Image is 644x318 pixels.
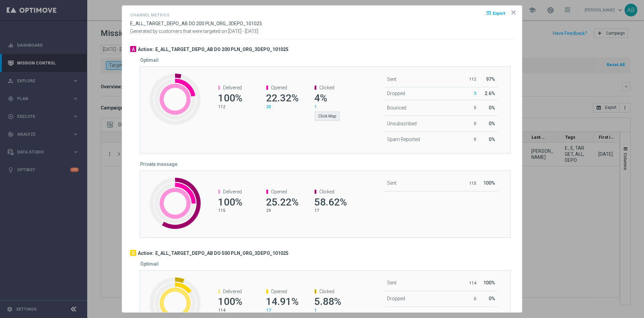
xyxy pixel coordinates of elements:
button: Click Map [315,111,340,121]
span: Sent [387,280,396,285]
button: open_in_browser Export [485,9,506,17]
p: 112 [218,104,250,109]
span: Generated by customers that were targeted on [130,29,227,34]
span: Opened [271,85,287,90]
p: 0 [463,121,476,126]
span: Dropped [387,91,405,96]
span: Spam Reported [387,137,420,142]
span: [DATE] - [DATE] [228,29,258,34]
span: Clicked [319,289,334,294]
span: Bounced [387,312,406,317]
span: 0% [489,105,495,110]
span: 3 [474,91,476,96]
p: 0 [463,105,476,110]
span: 58.62% [314,196,347,208]
opti-icon: icon [510,9,517,16]
span: Opened [271,189,287,194]
span: Clicked [319,85,334,90]
span: Dropped [387,296,405,301]
span: Clicked [319,189,334,194]
span: 2.6% [485,91,495,96]
p: 112 [463,77,476,82]
span: Delivered [223,85,242,90]
span: 17 [266,308,271,313]
h3: Action: [138,46,154,52]
span: 100% [218,296,242,307]
h4: Channel Metrics [130,13,169,17]
p: 0 [463,296,476,302]
span: E_ALL_TARGET_DEPO_AB DO 200 PLN_ORG_3DEPO_101025 [130,21,262,26]
span: 1 [315,308,317,313]
span: Sent [387,77,396,82]
p: 0 [463,312,476,317]
h5: Private message [140,162,177,167]
span: 5.88% [314,296,341,307]
span: Opened [271,289,287,294]
span: 100% [218,196,242,208]
span: Export [493,11,505,16]
h5: Optimail [140,57,159,63]
h3: Action: [138,250,154,256]
p: 17 [315,208,346,213]
span: 4% [314,92,327,104]
span: Bounced [387,105,406,110]
span: 0% [489,137,495,142]
p: 115 [218,208,250,213]
span: 25.22% [266,196,299,208]
span: Unsubscribed [387,121,417,126]
span: 100% [483,280,495,285]
span: Sent [387,180,396,186]
span: 0% [489,121,495,126]
span: Delivered [223,189,242,194]
span: 0% [489,296,495,301]
span: 22.32% [266,92,299,104]
span: 0% [489,312,495,317]
span: 1 [315,104,317,109]
span: 25 [266,104,271,109]
p: 114 [463,280,476,286]
p: 115 [463,181,476,186]
h3: E_ALL_TARGET_DEPO_AB DO 500 PLN_ORG_3DEPO_101025 [155,250,288,256]
i: open_in_browser [486,10,491,16]
div: B [130,250,136,256]
span: 100% [483,180,495,186]
div: A [130,46,136,52]
p: 29 [266,208,298,213]
span: 14.91% [266,296,299,307]
h3: E_ALL_TARGET_DEPO_AB DO 200 PLN_ORG_3DEPO_101025 [155,46,288,52]
p: 114 [218,308,250,313]
span: Delivered [223,289,242,294]
span: 97% [486,77,495,82]
span: 100% [218,92,242,104]
p: 0 [463,137,476,142]
h5: Optimail [140,261,159,267]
